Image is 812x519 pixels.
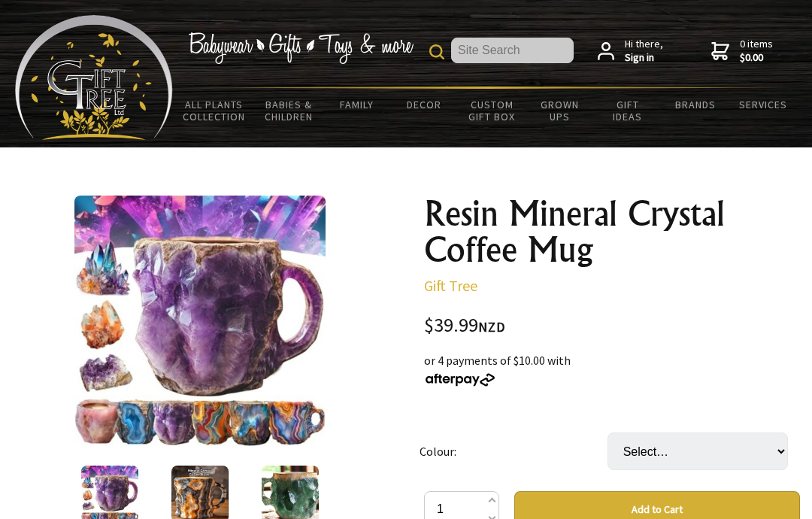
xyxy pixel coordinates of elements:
[173,89,255,132] a: All Plants Collection
[740,37,773,64] span: 0 items
[429,44,444,59] img: product search
[625,38,663,64] span: Hi there,
[478,318,505,335] span: NZD
[729,89,797,120] a: Services
[420,411,607,491] td: Colour:
[662,89,729,120] a: Brands
[74,196,325,446] img: Resin Mineral Crystal Coffee Mug
[451,38,574,63] input: Site Search
[189,32,414,64] img: Babywear - Gifts - Toys & more
[424,316,800,336] div: $39.99
[594,89,662,132] a: Gift Ideas
[711,38,773,64] a: 0 items$0.00
[323,89,390,120] a: Family
[424,351,800,387] div: or 4 payments of $10.00 with
[424,196,800,268] h1: Resin Mineral Crystal Coffee Mug
[390,89,458,120] a: Decor
[740,51,773,65] strong: $0.00
[424,276,477,295] a: Gift Tree
[255,89,323,132] a: Babies & Children
[625,51,663,65] strong: Sign in
[598,38,663,64] a: Hi there,Sign in
[424,373,496,387] img: Afterpay
[15,15,173,140] img: Babyware - Gifts - Toys and more...
[526,89,594,132] a: Grown Ups
[458,89,526,132] a: Custom Gift Box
